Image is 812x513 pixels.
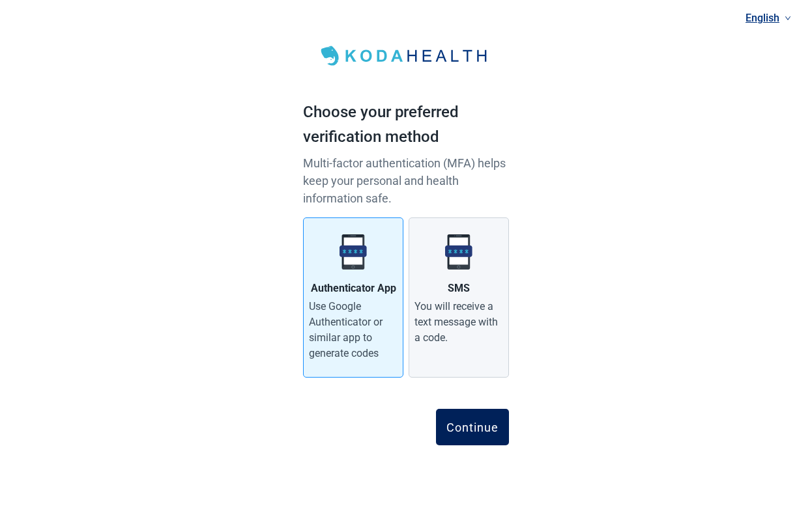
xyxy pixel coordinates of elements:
div: You will receive a text message with a code. [414,299,503,346]
div: Authenticator App [311,281,396,296]
div: Continue [446,421,499,434]
a: Current language: English [740,7,796,29]
main: Main content [303,16,509,471]
img: Koda Health [313,42,499,70]
h1: Choose your preferred verification method [303,100,509,154]
p: Multi-factor authentication (MFA) helps keep your personal and health information safe. [303,154,509,207]
div: SMS [448,281,470,296]
button: Continue [436,409,509,445]
div: Use Google Authenticator or similar app to generate codes [309,299,398,361]
span: down [785,15,791,21]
